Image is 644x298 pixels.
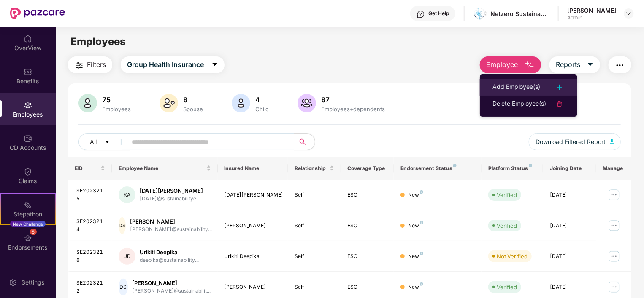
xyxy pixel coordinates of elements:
[140,256,199,264] div: deepika@sustainability...
[140,195,203,203] div: [DATE]@sustainabilitye...
[550,283,589,291] div: [DATE]
[497,252,528,261] div: Not Verified
[68,56,112,73] button: Filters
[1,210,55,218] div: Stepathon
[68,157,112,180] th: EID
[78,133,130,150] button: Allcaret-down
[24,35,32,43] img: svg+xml;base64,PHN2ZyBpZD0iSG9tZSIgeG1sbnM9Imh0dHA6Ly93d3cudzMub3JnLzIwMDAvc3ZnIiB3aWR0aD0iMjAiIG...
[298,94,316,112] img: svg+xml;base64,PHN2ZyB4bWxucz0iaHR0cDovL3d3dy53My5vcmcvMjAwMC9zdmciIHhtbG5zOnhsaW5rPSJodHRwOi8vd3...
[550,222,589,230] div: [DATE]
[140,248,199,256] div: Urikiti Deepika
[536,137,606,146] span: Download Filtered Report
[181,106,205,112] div: Spouse
[319,106,387,112] div: Employees+dependents
[529,164,532,167] img: svg+xml;base64,PHN2ZyB4bWxucz0iaHR0cDovL3d3dy53My5vcmcvMjAwMC9zdmciIHdpZHRoPSI4IiBoZWlnaHQ9IjgiIH...
[225,283,281,291] div: [PERSON_NAME]
[420,190,423,194] img: svg+xml;base64,PHN2ZyB4bWxucz0iaHR0cDovL3d3dy53My5vcmcvMjAwMC9zdmciIHdpZHRoPSI4IiBoZWlnaHQ9IjgiIH...
[492,82,540,92] div: Add Employee(s)
[225,253,281,261] div: Urikiti Deepika
[119,248,135,265] div: UD
[30,229,37,235] div: 5
[254,96,271,104] div: 4
[587,61,594,69] span: caret-down
[140,187,203,195] div: [DATE][PERSON_NAME]
[348,283,387,291] div: ESC
[130,218,212,226] div: [PERSON_NAME]
[76,248,105,264] div: SE2023216
[625,10,632,17] img: svg+xml;base64,PHN2ZyBpZD0iRHJvcGRvd24tMzJ4MzIiIHhtbG5zPSJodHRwOi8vd3d3LnczLm9yZy8yMDAwL3N2ZyIgd2...
[607,188,621,202] img: manageButton
[10,8,65,19] img: New Pazcare Logo
[607,250,621,263] img: manageButton
[567,6,616,14] div: [PERSON_NAME]
[9,278,17,287] img: svg+xml;base64,PHN2ZyBpZD0iU2V0dGluZy0yMHgyMCIgeG1sbnM9Imh0dHA6Ly93d3cudzMub3JnLzIwMDAvc3ZnIiB3aW...
[615,60,625,70] img: svg+xml;base64,PHN2ZyB4bWxucz0iaHR0cDovL3d3dy53My5vcmcvMjAwMC9zdmciIHdpZHRoPSIyNCIgaGVpZ2h0PSIyNC...
[76,218,105,234] div: SE2023214
[232,94,250,112] img: svg+xml;base64,PHN2ZyB4bWxucz0iaHR0cDovL3d3dy53My5vcmcvMjAwMC9zdmciIHhtbG5zOnhsaW5rPSJodHRwOi8vd3...
[112,157,217,180] th: Employee Name
[295,222,334,230] div: Self
[408,222,423,230] div: New
[497,283,517,291] div: Verified
[400,165,475,172] div: Endorsement Status
[24,168,32,176] img: svg+xml;base64,PHN2ZyBpZD0iQ2xhaW0iIHhtbG5zPSJodHRwOi8vd3d3LnczLm9yZy8yMDAwL3N2ZyIgd2lkdGg9IjIwIi...
[607,219,621,232] img: manageButton
[341,157,394,180] th: Coverage Type
[24,101,32,109] img: svg+xml;base64,PHN2ZyBpZD0iRW1wbG95ZWVzIiB4bWxucz0iaHR0cDovL3d3dy53My5vcmcvMjAwMC9zdmciIHdpZHRoPS...
[417,10,425,19] img: svg+xml;base64,PHN2ZyBpZD0iSGVscC0zMngzMiIgeG1sbnM9Imh0dHA6Ly93d3cudzMub3JnLzIwMDAvc3ZnIiB3aWR0aD...
[70,35,126,48] span: Employees
[121,56,225,73] button: Group Health Insurancecaret-down
[420,221,423,224] img: svg+xml;base64,PHN2ZyB4bWxucz0iaHR0cDovL3d3dy53My5vcmcvMjAwMC9zdmciIHdpZHRoPSI4IiBoZWlnaHQ9IjgiIH...
[160,94,178,112] img: svg+xml;base64,PHN2ZyB4bWxucz0iaHR0cDovL3d3dy53My5vcmcvMjAwMC9zdmciIHhtbG5zOnhsaW5rPSJodHRwOi8vd3...
[490,10,549,18] div: Netzero Sustainability
[543,157,596,180] th: Joining Date
[288,157,341,180] th: Relationship
[567,14,616,21] div: Admin
[19,278,47,287] div: Settings
[486,59,518,70] span: Employee
[218,157,288,180] th: Insured Name
[119,279,127,295] div: DS
[529,133,621,150] button: Download Filtered Report
[610,139,614,144] img: svg+xml;base64,PHN2ZyB4bWxucz0iaHR0cDovL3d3dy53My5vcmcvMjAwMC9zdmciIHhtbG5zOnhsaW5rPSJodHRwOi8vd3...
[295,165,327,172] span: Relationship
[525,60,535,70] img: svg+xml;base64,PHN2ZyB4bWxucz0iaHR0cDovL3d3dy53My5vcmcvMjAwMC9zdmciIHhtbG5zOnhsaW5rPSJodHRwOi8vd3...
[555,99,565,109] img: svg+xml;base64,PHN2ZyB4bWxucz0iaHR0cDovL3d3dy53My5vcmcvMjAwMC9zdmciIHdpZHRoPSIyNCIgaGVpZ2h0PSIyNC...
[348,253,387,261] div: ESC
[408,283,423,291] div: New
[76,279,105,295] div: SE2023212
[420,252,423,255] img: svg+xml;base64,PHN2ZyB4bWxucz0iaHR0cDovL3d3dy53My5vcmcvMjAwMC9zdmciIHdpZHRoPSI4IiBoZWlnaHQ9IjgiIH...
[100,96,133,104] div: 75
[294,133,315,150] button: search
[555,82,565,92] img: svg+xml;base64,PHN2ZyB4bWxucz0iaHR0cDovL3d3dy53My5vcmcvMjAwMC9zdmciIHdpZHRoPSIyNCIgaGVpZ2h0PSIyNC...
[480,56,541,73] button: Employee
[127,59,204,70] span: Group Health Insurance
[408,191,423,199] div: New
[497,221,517,230] div: Verified
[492,99,546,109] div: Delete Employee(s)
[10,221,46,227] div: New Challenge
[295,283,334,291] div: Self
[348,222,387,230] div: ESC
[24,134,32,143] img: svg+xml;base64,PHN2ZyBpZD0iQ0RfQWNjb3VudHMiIGRhdGEtbmFtZT0iQ0QgQWNjb3VudHMiIHhtbG5zPSJodHRwOi8vd3...
[295,191,334,199] div: Self
[556,59,580,70] span: Reports
[75,165,99,172] span: EID
[453,164,457,167] img: svg+xml;base64,PHN2ZyB4bWxucz0iaHR0cDovL3d3dy53My5vcmcvMjAwMC9zdmciIHdpZHRoPSI4IiBoZWlnaHQ9IjgiIH...
[132,287,211,295] div: [PERSON_NAME]@sustainabilit...
[474,8,487,20] img: download%20(3).png
[181,96,205,104] div: 8
[607,280,621,294] img: manageButton
[596,157,631,180] th: Manage
[497,191,517,199] div: Verified
[119,217,126,234] div: DS
[24,68,32,76] img: svg+xml;base64,PHN2ZyBpZD0iQmVuZWZpdHMiIHhtbG5zPSJodHRwOi8vd3d3LnczLm9yZy8yMDAwL3N2ZyIgd2lkdGg9Ij...
[428,10,449,17] div: Get Help
[24,201,32,209] img: svg+xml;base64,PHN2ZyB4bWxucz0iaHR0cDovL3d3dy53My5vcmcvMjAwMC9zdmciIHdpZHRoPSIyMSIgaGVpZ2h0PSIyMC...
[132,279,211,287] div: [PERSON_NAME]
[225,191,281,199] div: [DATE][PERSON_NAME]
[87,59,106,70] span: Filters
[211,61,218,69] span: caret-down
[254,106,271,112] div: Child
[550,191,589,199] div: [DATE]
